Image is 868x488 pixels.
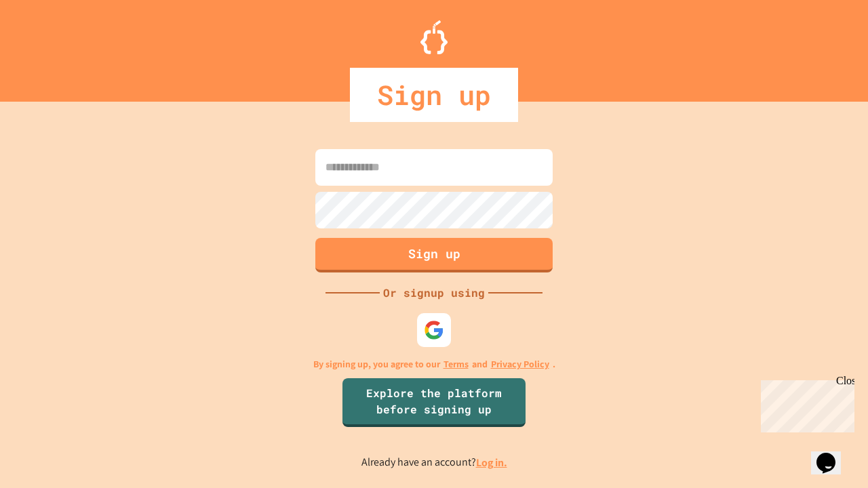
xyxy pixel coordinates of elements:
[313,357,555,371] p: By signing up, you agree to our and .
[5,5,94,86] div: Chat with us now!Close
[811,434,854,474] iframe: chat widget
[491,357,549,371] a: Privacy Policy
[476,455,507,470] a: Log in.
[420,20,448,54] img: Logo.svg
[443,357,469,371] a: Terms
[350,68,518,122] div: Sign up
[342,378,526,427] a: Explore the platform before signing up
[755,375,854,432] iframe: chat widget
[361,454,507,471] p: Already have an account?
[380,285,488,301] div: Or signup using
[424,320,444,340] img: google-icon.svg
[315,238,553,272] button: Sign up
